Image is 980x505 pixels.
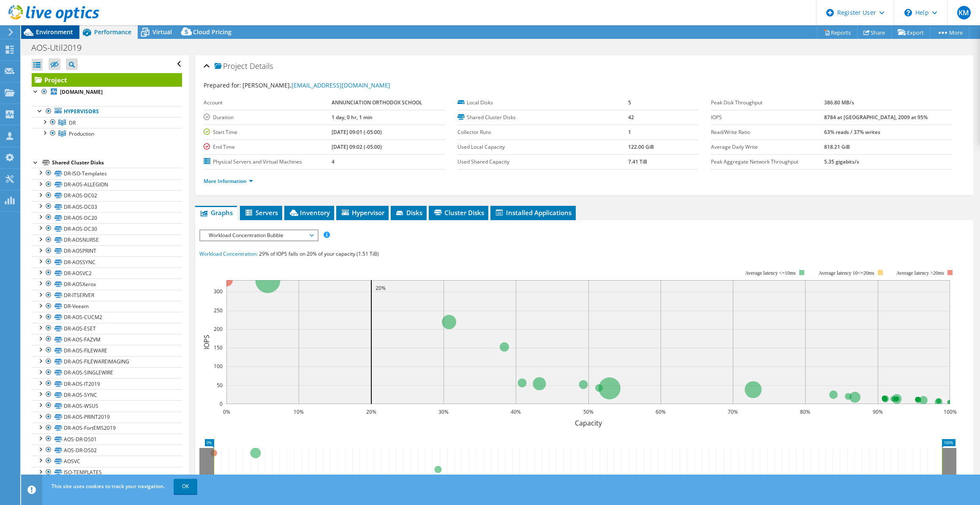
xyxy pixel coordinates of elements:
[32,87,182,98] a: [DOMAIN_NAME]
[800,408,810,415] text: 80%
[32,423,182,434] a: DR-AOS-FortEMS2019
[340,208,384,217] span: Hypervisor
[957,6,971,19] span: KM
[36,28,73,36] span: Environment
[204,158,332,166] label: Physical Servers and Virtual Machines
[366,408,376,415] text: 20%
[289,208,330,217] span: Inventory
[511,408,521,415] text: 40%
[220,400,223,407] text: 0
[32,168,182,179] a: DR-ISO-Templates
[32,257,182,268] a: DR-AOSSYNC
[824,143,850,150] b: 818.21 GiB
[214,325,223,333] text: 200
[69,130,94,137] span: Production
[438,408,449,415] text: 30%
[32,201,182,212] a: DR-AOS-DC03
[204,98,332,107] label: Account
[896,270,944,276] text: Average latency >20ms
[32,345,182,356] a: DR-AOS-FILEWARE
[214,288,223,295] text: 300
[575,418,602,428] text: Capacity
[94,28,131,36] span: Performance
[395,208,422,217] span: Disks
[152,28,172,36] span: Virtual
[628,114,634,121] b: 42
[202,335,211,349] text: IOPS
[215,62,248,71] span: Project
[199,208,233,217] span: Graphs
[930,26,969,39] a: More
[32,412,182,423] a: DR-AOS-PRINT2019
[628,128,631,136] b: 1
[204,230,313,240] span: Workload Concentration Bubble
[728,408,738,415] text: 70%
[944,408,957,415] text: 100%
[824,158,859,165] b: 5.35 gigabits/s
[32,323,182,334] a: DR-AOS-ESET
[32,389,182,400] a: DR-AOS-SYNC
[824,114,928,121] b: 8784 at [GEOGRAPHIC_DATA], 2009 at 95%
[199,250,258,257] span: Workload Concentration:
[32,400,182,411] a: DR-AOS-WSUS
[32,434,182,445] a: AOS-DR-DS01
[32,235,182,246] a: DR-AOSNURSE
[433,208,484,217] span: Cluster Disks
[69,119,76,126] span: DR
[32,212,182,223] a: DR-AOS-DC20
[583,408,593,415] text: 50%
[32,117,182,128] a: DR
[656,408,666,415] text: 60%
[819,270,874,276] tspan: Average latency 10<=20ms
[32,356,182,367] a: DR-AOS-FILEWAREIMAGING
[60,88,103,96] b: [DOMAIN_NAME]
[214,344,223,351] text: 150
[32,467,182,478] a: ISO-TEMPLATES
[204,177,253,185] a: More Information
[294,408,304,415] text: 10%
[457,98,628,107] label: Local Disks
[332,99,422,106] b: ANNUNCIATION ORTHODOX SCHOOL
[457,128,628,136] label: Collector Runs
[628,158,647,165] b: 7.41 TiB
[745,270,796,276] tspan: Average latency <=10ms
[204,113,332,122] label: Duration
[32,301,182,312] a: DR-Veeam
[244,208,278,217] span: Servers
[291,81,390,89] a: [EMAIL_ADDRESS][DOMAIN_NAME]
[32,456,182,467] a: AOSVC
[214,363,223,370] text: 100
[817,26,857,39] a: Reports
[711,128,824,136] label: Read/Write Ratio
[259,250,379,257] span: 29% of IOPS falls on 20% of your capacity (1.51 TiB)
[628,99,631,106] b: 5
[824,128,880,136] b: 63% reads / 37% writes
[174,479,197,494] a: OK
[628,143,654,150] b: 122.00 GiB
[711,143,824,151] label: Average Daily Write
[193,28,231,36] span: Cloud Pricing
[204,81,241,89] label: Prepared for:
[242,81,390,89] span: [PERSON_NAME],
[332,143,382,150] b: [DATE] 09:02 (-05:00)
[32,246,182,257] a: DR-AOSPRINT
[27,43,95,52] h1: AOS-Util2019
[711,158,824,166] label: Peak Aggregate Network Throughput
[904,9,912,16] svg: \n
[376,284,386,292] text: 20%
[457,113,628,122] label: Shared Cluster Disks
[32,223,182,234] a: DR-AOS-DC30
[32,128,182,139] a: Production
[32,312,182,323] a: DR-AOS-CUCM2
[332,158,335,165] b: 4
[52,483,165,490] span: This site uses cookies to track your navigation.
[332,114,373,121] b: 1 day, 0 hr, 1 min
[204,143,332,151] label: End Time
[711,113,824,122] label: IOPS
[873,408,883,415] text: 90%
[711,98,824,107] label: Peak Disk Throughput
[214,307,223,314] text: 250
[32,334,182,345] a: DR-AOS-FAZVM
[457,143,628,151] label: Used Local Capacity
[32,278,182,289] a: DR-AOSXerox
